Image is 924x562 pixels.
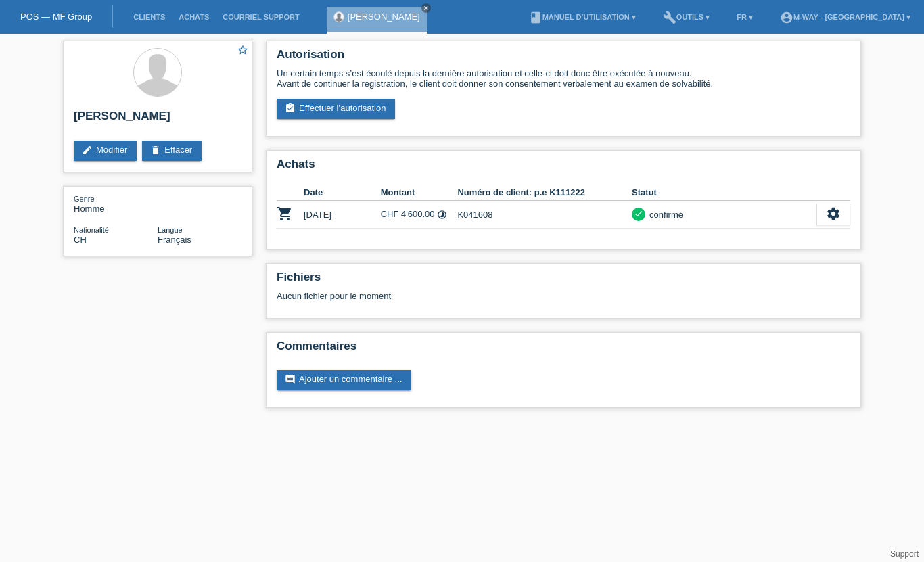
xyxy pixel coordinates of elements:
[437,210,447,220] i: Taux fixes (24 versements)
[20,11,92,22] a: POS — MF Group
[277,339,850,360] h2: Commentaires
[158,226,183,234] span: Langue
[74,193,158,214] div: Homme
[632,185,816,201] th: Statut
[277,68,850,89] div: Un certain temps s’est écoulé depuis la dernière autorisation et celle-ci doit donc être exécutée...
[529,11,542,24] i: book
[74,110,241,130] h2: [PERSON_NAME]
[423,5,430,11] i: close
[277,99,395,119] a: assignment_turned_inEffectuer l’autorisation
[277,48,850,68] h2: Autorisation
[216,13,306,21] a: Courriel Support
[74,195,95,203] span: Genre
[522,13,643,21] a: bookManuel d’utilisation ▾
[381,201,458,229] td: CHF 4'600.00
[773,13,917,21] a: account_circlem-way - [GEOGRAPHIC_DATA] ▾
[74,141,137,161] a: editModifier
[890,549,919,559] a: Support
[150,145,161,156] i: delete
[126,13,172,21] a: Clients
[237,44,249,56] i: star_border
[82,145,93,156] i: edit
[457,201,632,229] td: K041608
[645,208,683,222] div: confirmé
[826,206,841,221] i: settings
[381,185,458,201] th: Montant
[457,185,632,201] th: Numéro de client: p.e K111222
[348,11,420,22] a: [PERSON_NAME]
[304,185,381,201] th: Date
[730,13,760,21] a: FR ▾
[277,370,411,390] a: commentAjouter un commentaire ...
[172,13,216,21] a: Achats
[74,235,87,245] span: Suisse
[277,271,850,291] h2: Fichiers
[277,206,293,222] i: POSP00027998
[663,11,676,24] i: build
[285,103,296,114] i: assignment_turned_in
[634,209,643,218] i: check
[421,3,431,13] a: close
[158,235,191,245] span: Français
[304,201,381,229] td: [DATE]
[656,13,716,21] a: buildOutils ▾
[237,44,249,58] a: star_border
[277,291,690,301] div: Aucun fichier pour le moment
[277,158,850,178] h2: Achats
[780,11,793,24] i: account_circle
[142,141,202,161] a: deleteEffacer
[285,374,296,385] i: comment
[74,226,109,234] span: Nationalité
